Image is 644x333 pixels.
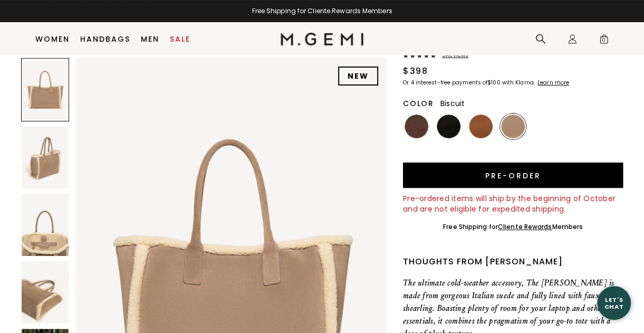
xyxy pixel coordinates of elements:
[403,79,487,87] klarna-placement-style-body: Or 4 interest-free payments of
[436,52,468,59] span: 5 Review s
[487,79,500,87] klarna-placement-style-amount: $100
[141,35,159,43] a: Men
[437,115,460,138] img: Black
[536,80,569,86] a: Learn more
[501,115,525,138] img: Biscuit
[22,194,69,256] img: The Neva Tote
[502,79,536,87] klarna-placement-style-body: with Klarna
[403,255,623,268] div: Thoughts from [PERSON_NAME]
[403,163,623,188] button: Pre-order
[403,99,434,108] h2: Color
[22,261,69,324] img: The Neva Tote
[403,65,428,78] div: $398
[338,66,378,85] div: NEW
[22,126,69,188] img: The Neva Tote
[170,35,190,43] a: Sale
[597,296,631,309] div: Let's Chat
[440,98,465,109] span: Biscuit
[35,35,70,43] a: Women
[281,33,363,45] img: M.Gemi
[599,36,609,46] span: 0
[443,223,583,231] div: Free Shipping for Members
[537,79,569,87] klarna-placement-style-cta: Learn more
[405,115,428,138] img: Chocolate
[498,222,552,231] a: Cliente Rewards
[80,35,130,43] a: Handbags
[403,193,623,214] div: Pre-ordered items will ship by the beginning of October and are not eligible for expedited shipping.
[403,52,623,61] a: 5Reviews
[469,115,493,138] img: Saddle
